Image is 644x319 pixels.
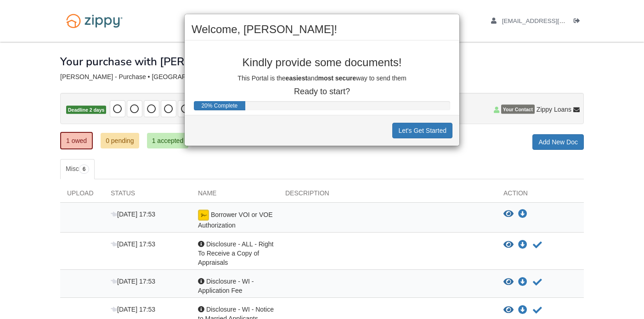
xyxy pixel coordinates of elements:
p: Kindly provide some documents! [192,57,452,68]
h2: Welcome, [PERSON_NAME]! [192,23,452,35]
div: Progress Bar [194,101,245,110]
p: This Portal is the and way to send them [192,74,452,83]
button: Let's Get Started [392,123,452,138]
b: easiest [286,74,307,82]
p: Ready to start? [192,87,452,97]
b: most secure [318,74,356,82]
